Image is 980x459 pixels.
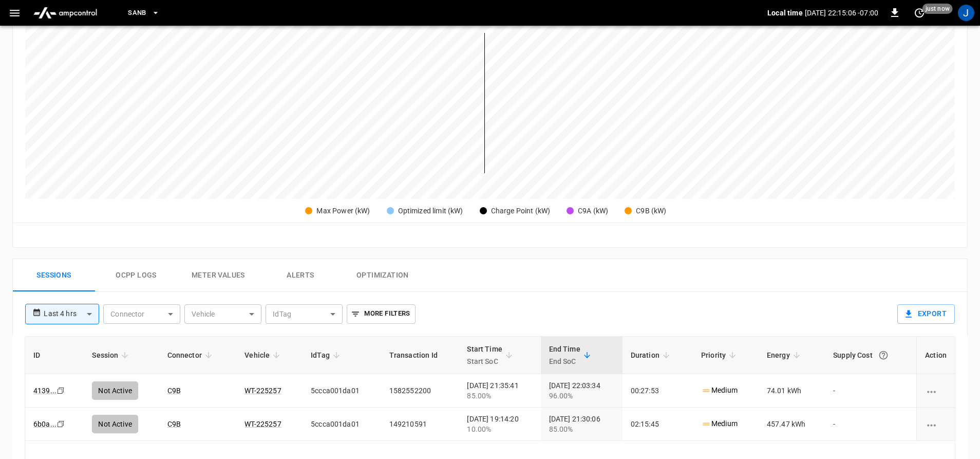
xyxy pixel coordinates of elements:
td: 00:27:53 [623,374,693,408]
span: just now [922,4,953,14]
div: Not Active [92,415,138,433]
td: 149210591 [381,408,459,441]
a: C9B [167,387,181,395]
div: charging session options [925,385,947,396]
div: Charge Point (kW) [491,206,551,216]
p: Medium [701,385,738,396]
div: profile-icon [958,5,974,21]
span: Connector [167,349,215,361]
td: 457.47 kWh [759,408,825,441]
span: IdTag [311,349,343,361]
div: Start Time [467,343,502,368]
span: Energy [767,349,803,361]
button: Export [897,304,955,324]
a: WT-225257 [244,387,281,395]
span: End TimeEnd SoC [549,343,594,368]
span: Session [92,349,131,361]
td: 74.01 kWh [759,374,825,408]
a: 4139... [33,387,56,395]
td: 5ccca001da01 [303,374,381,408]
a: 6b0a... [33,420,56,428]
span: Priority [701,349,739,361]
div: [DATE] 19:14:20 [467,414,532,434]
p: Start SoC [467,355,502,368]
p: [DATE] 22:15:06 -07:00 [805,8,878,18]
span: SanB [128,7,146,19]
td: - [825,374,916,408]
button: Sessions [13,259,95,292]
td: - [825,408,916,441]
button: set refresh interval [911,5,928,21]
div: 85.00% [467,391,532,401]
table: sessions table [25,337,955,441]
td: 1582552200 [381,374,459,408]
div: copy [56,418,66,430]
div: Max Power (kW) [316,206,370,216]
div: End Time [549,343,580,368]
button: More Filters [347,304,415,324]
td: 02:15:45 [623,408,693,441]
p: Local time [767,8,803,18]
button: Meter Values [177,259,259,292]
p: End SoC [549,355,580,368]
span: Start TimeStart SoC [467,343,516,368]
a: C9B [167,420,181,428]
div: charging session options [925,419,947,429]
button: Ocpp logs [95,259,177,292]
div: 10.00% [467,424,532,434]
th: Transaction Id [381,337,459,374]
img: ampcontrol.io logo [29,3,101,23]
span: Vehicle [244,349,283,361]
div: Supply Cost [833,346,908,364]
th: Action [916,337,955,374]
div: Optimized limit (kW) [398,206,463,216]
button: SanB [124,3,164,23]
td: 5ccca001da01 [303,408,381,441]
div: [DATE] 21:35:41 [467,380,532,401]
button: Optimization [342,259,424,292]
a: WT-225257 [244,420,281,428]
button: The cost of your charging session based on your supply rates [874,346,893,364]
th: ID [25,337,84,374]
div: Not Active [92,381,138,400]
span: Duration [631,349,673,361]
div: 85.00% [549,424,614,434]
div: C9B (kW) [636,206,666,216]
p: Medium [701,418,738,429]
button: Alerts [259,259,342,292]
div: Last 4 hrs [44,304,99,324]
div: 96.00% [549,391,614,401]
div: [DATE] 22:03:34 [549,380,614,401]
div: copy [56,385,66,396]
div: C9A (kW) [578,206,608,216]
div: [DATE] 21:30:06 [549,414,614,434]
